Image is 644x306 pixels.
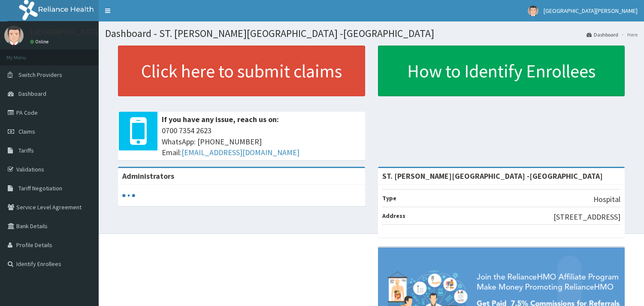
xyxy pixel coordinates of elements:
b: If you have any issue, reach us on: [162,114,279,124]
p: Hospital [593,194,620,205]
span: Tariff Negotiation [18,184,62,192]
strong: ST. [PERSON_NAME][GEOGRAPHIC_DATA] -[GEOGRAPHIC_DATA] [382,171,603,181]
b: Administrators [122,171,174,181]
span: [GEOGRAPHIC_DATA][PERSON_NAME] [544,7,638,15]
a: [EMAIL_ADDRESS][DOMAIN_NAME] [181,147,299,157]
p: [GEOGRAPHIC_DATA][PERSON_NAME] [30,28,157,36]
svg: audio-loading [122,189,135,202]
b: Type [382,194,396,202]
span: Switch Providers [18,71,62,79]
li: Here [619,31,638,38]
span: Claims [18,128,35,135]
h1: Dashboard - ST. [PERSON_NAME][GEOGRAPHIC_DATA] -[GEOGRAPHIC_DATA] [105,28,638,39]
a: Click here to submit claims [118,46,365,96]
b: Address [382,212,405,220]
p: [STREET_ADDRESS] [553,211,620,223]
a: Dashboard [587,31,618,38]
span: Dashboard [18,90,46,98]
span: 0700 7354 2623 WhatsApp: [PHONE_NUMBER] Email: [162,125,361,158]
span: Tariffs [18,147,34,154]
img: User Image [528,6,538,16]
a: Online [30,39,51,45]
img: User Image [4,26,24,45]
a: How to Identify Enrollees [378,46,625,96]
